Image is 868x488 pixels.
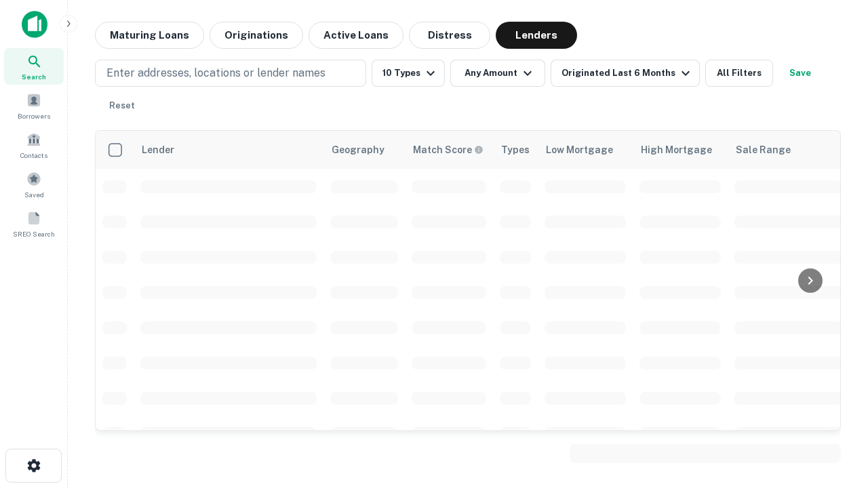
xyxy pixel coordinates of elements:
th: Capitalize uses an advanced AI algorithm to match your search with the best lender. The match sco... [405,131,493,169]
span: Borrowers [18,110,50,121]
a: Contacts [4,127,64,163]
span: Contacts [20,150,47,161]
button: All Filters [705,60,773,87]
div: Sale Range [736,142,791,158]
button: Reset [100,92,144,119]
img: capitalize-icon.png [22,11,47,38]
th: Sale Range [728,131,850,169]
div: Geography [332,142,384,158]
button: Lenders [496,22,577,49]
button: Any Amount [450,60,545,87]
div: Types [501,142,530,158]
button: Originations [210,22,303,49]
th: Low Mortgage [538,131,633,169]
button: Active Loans [309,22,403,49]
button: Maturing Loans [95,22,204,49]
th: High Mortgage [633,131,728,169]
button: Originated Last 6 Months [551,60,700,87]
th: Types [493,131,538,169]
iframe: Chat Widget [800,336,868,401]
a: SREO Search [4,205,64,242]
div: High Mortgage [641,142,712,158]
a: Saved [4,166,64,203]
span: SREO Search [13,228,55,239]
th: Lender [134,131,323,169]
a: Borrowers [4,87,64,124]
button: 10 Types [372,60,445,87]
span: Search [22,71,46,82]
button: Distress [409,22,490,49]
a: Search [4,48,64,85]
th: Geography [323,131,405,169]
h6: Match Score [413,142,481,157]
p: Enter addresses, locations or lender names [106,65,325,81]
span: Saved [24,189,44,200]
button: Save your search to get updates of matches that match your search criteria. [778,60,822,87]
div: Capitalize uses an advanced AI algorithm to match your search with the best lender. The match sco... [413,142,484,157]
button: Enter addresses, locations or lender names [95,60,366,87]
div: Originated Last 6 Months [561,65,694,81]
div: Lender [142,142,174,158]
div: Low Mortgage [546,142,613,158]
